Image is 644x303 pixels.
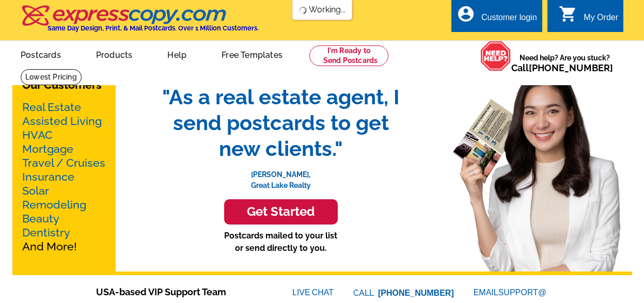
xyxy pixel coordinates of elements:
a: Get Started [152,199,410,225]
a: Free Templates [205,42,299,66]
a: HVAC [22,129,53,141]
a: Postcards [4,42,77,66]
p: Postcards mailed to your list or send directly to you. [152,230,410,254]
a: [PHONE_NUMBER] [378,289,454,297]
a: LIVECHAT [292,288,334,297]
a: shopping_cart My Order [559,11,618,24]
h4: Same Day Design, Print, & Mail Postcards. Over 1 Million Customers. [48,24,259,32]
span: USA-based VIP Support Team [96,285,261,299]
span: Need help? Are you stuck? [511,53,618,73]
font: SUPPORT@ [498,286,548,299]
h3: Get Started [237,204,325,219]
a: Travel / Cruises [22,156,105,169]
a: Real Estate [22,101,81,114]
a: Solar [22,184,49,197]
a: Products [80,42,149,66]
a: Assisted Living [22,115,102,127]
font: LIVE [292,286,312,299]
a: Beauty [22,212,59,225]
a: Help [151,42,203,66]
img: loading... [299,6,307,14]
font: CALL [353,287,375,299]
a: account_circle Customer login [457,11,537,24]
a: Mortgage [22,142,73,155]
p: And More! [22,100,106,253]
span: Call [511,62,613,73]
a: Insurance [22,170,74,183]
a: EMAILSUPPORT@ [474,288,548,297]
i: account_circle [457,5,475,23]
i: shopping_cart [559,5,577,23]
img: help [480,41,511,71]
a: [PHONE_NUMBER] [529,62,613,73]
a: Dentistry [22,226,70,239]
div: My Order [584,13,618,27]
div: Customer login [481,13,537,27]
a: Remodeling [22,198,86,211]
span: "As a real estate agent, I send postcards to get new clients." [152,84,410,162]
p: [PERSON_NAME], Great Lake Realty [152,162,410,191]
a: Same Day Design, Print, & Mail Postcards. Over 1 Million Customers. [21,12,259,32]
